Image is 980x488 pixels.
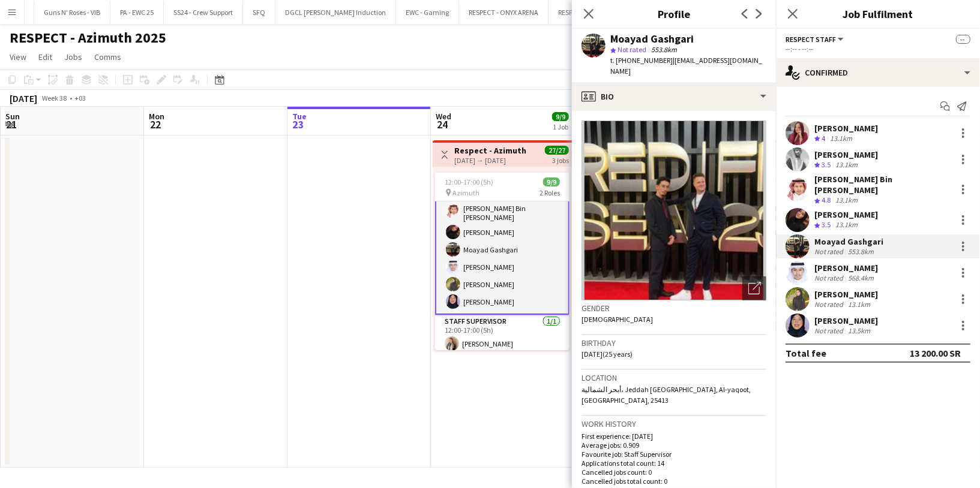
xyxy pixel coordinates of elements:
[275,1,396,24] button: DGCL [PERSON_NAME] Induction
[814,315,878,326] div: [PERSON_NAME]
[5,111,20,122] span: Sun
[34,1,110,24] button: Guns N' Roses - VIB
[814,149,878,160] div: [PERSON_NAME]
[786,44,970,53] div: --:-- - --:--
[786,35,836,44] span: Respect Staff
[786,35,846,44] button: Respect Staff
[582,432,766,441] p: First experience: [DATE]
[582,315,653,324] span: [DEMOGRAPHIC_DATA]
[452,188,479,197] span: Azimuth
[540,188,560,197] span: 2 Roles
[833,195,860,206] div: 13.1km
[833,160,860,170] div: 13.1km
[552,112,569,121] span: 9/9
[582,477,766,486] p: Cancelled jobs total count: 0
[582,441,766,450] p: Average jobs: 0.909
[10,29,166,47] h1: RESPECT - Azimuth 2025
[822,160,831,169] span: 3.5
[459,1,549,24] button: RESPECT - ONYX ARENA
[94,52,121,62] span: Comms
[435,146,570,315] app-card-role: [PERSON_NAME][PERSON_NAME][PERSON_NAME] Bin [PERSON_NAME][PERSON_NAME]Moayad Gashgari[PERSON_NAME...
[10,92,37,104] div: [DATE]
[814,300,846,309] div: Not rated
[814,289,878,300] div: [PERSON_NAME]
[149,111,164,122] span: Mon
[776,6,980,22] h3: Job Fulfilment
[582,303,766,314] h3: Gender
[582,385,751,405] span: أبحر الشمالية، Jeddah [GEOGRAPHIC_DATA], Al-yaqoot, [GEOGRAPHIC_DATA], 25413
[396,1,459,24] button: EWC - Gaming
[814,123,878,134] div: [PERSON_NAME]
[549,1,626,24] button: RESPECT - AFT_r 25
[38,52,52,62] span: Edit
[147,118,164,131] span: 22
[814,326,846,335] div: Not rated
[545,146,569,155] span: 27/27
[64,52,82,62] span: Jobs
[846,247,876,256] div: 553.8km
[822,220,831,229] span: 3.5
[59,49,87,65] a: Jobs
[552,155,569,165] div: 3 jobs
[40,94,70,103] span: Week 38
[956,35,970,44] span: --
[582,450,766,459] p: Favourite job: Staff Supervisor
[89,49,126,65] a: Comms
[833,220,860,230] div: 13.1km
[814,263,878,273] div: [PERSON_NAME]
[582,418,766,429] h3: Work history
[74,94,86,103] div: +03
[243,1,275,24] button: SFQ
[846,273,876,282] div: 568.4km
[10,52,26,62] span: View
[435,173,570,350] app-job-card: 12:00-17:00 (5h)9/9 Azimuth2 Roles[PERSON_NAME][PERSON_NAME][PERSON_NAME] Bin [PERSON_NAME][PERSO...
[454,156,526,165] div: [DATE] → [DATE]
[610,56,673,65] span: t. [PHONE_NUMBER]
[582,338,766,348] h3: Birthday
[34,49,57,65] a: Edit
[910,347,961,359] div: 13 200.00 SR
[445,177,493,186] span: 12:00-17:00 (5h)
[582,459,766,468] p: Applications total count: 14
[434,118,451,131] span: 24
[814,174,951,195] div: [PERSON_NAME] Bin [PERSON_NAME]
[776,58,980,87] div: Confirmed
[822,195,831,204] span: 4.8
[814,247,846,256] div: Not rated
[436,111,451,122] span: Wed
[110,1,164,24] button: PA - EWC 25
[292,111,307,122] span: Tue
[846,326,873,335] div: 13.5km
[582,121,766,300] img: Crew avatar or photo
[582,468,766,477] p: Cancelled jobs count: 0
[786,347,826,359] div: Total fee
[610,34,694,44] div: Moayad Gashgari
[553,122,568,131] div: 1 Job
[435,315,570,356] app-card-role: Staff Supervisor1/112:00-17:00 (5h)[PERSON_NAME]
[814,236,883,247] div: Moayad Gashgari
[846,300,873,309] div: 13.1km
[454,145,526,156] h3: Respect - Azimuth
[828,134,855,144] div: 13.1km
[582,372,766,383] h3: Location
[742,276,766,300] div: Open photos pop-in
[5,49,31,65] a: View
[582,350,633,359] span: [DATE] (25 years)
[618,45,646,54] span: Not rated
[814,273,846,282] div: Not rated
[290,118,307,131] span: 23
[4,118,20,131] span: 21
[822,134,825,143] span: 4
[814,209,878,220] div: [PERSON_NAME]
[572,82,776,111] div: Bio
[572,6,776,22] h3: Profile
[164,1,243,24] button: SS24 - Crew Support
[610,56,762,76] span: | [EMAIL_ADDRESS][DOMAIN_NAME]
[543,177,560,186] span: 9/9
[649,45,679,54] span: 553.8km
